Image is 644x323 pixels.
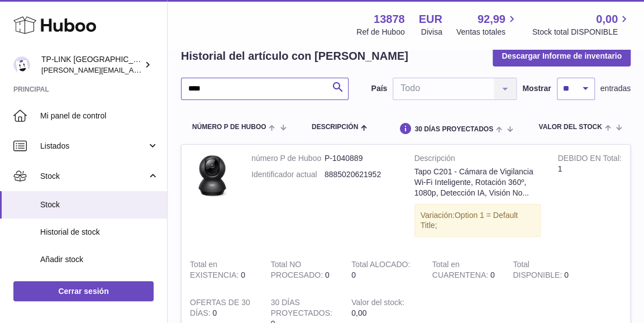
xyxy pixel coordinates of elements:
[504,251,585,289] td: 0
[414,153,541,167] strong: Descripción
[325,169,398,180] dd: 8885020621952
[40,254,159,265] span: Añadir stock
[271,260,325,282] strong: Total NO PROCESADO
[456,12,518,37] a: 92,99 Ventas totales
[190,298,250,320] strong: OFERTAS DE 30 DÍAS
[421,211,518,230] span: Option 1 = Default Title;
[419,12,442,27] strong: EUR
[374,12,405,27] strong: 13878
[263,251,344,289] td: 0
[192,123,266,131] span: número P de Huboo
[532,12,631,37] a: 0,00 Stock total DISPONIBLE
[40,199,159,210] span: Stock
[351,260,410,272] strong: Total ALOCADO
[40,141,147,151] span: Listados
[190,260,241,282] strong: Total en EXISTENCIA
[356,27,404,37] div: Ref de Huboo
[557,154,621,165] strong: DEBIDO EN Total
[371,83,387,94] label: País
[182,251,263,289] td: 0
[13,56,30,73] img: celia.yan@tp-link.com
[41,54,142,75] div: TP-LINK [GEOGRAPHIC_DATA], SOCIEDAD LIMITADA
[13,281,154,301] a: Cerrar sesión
[549,145,630,251] td: 1
[532,27,631,37] span: Stock total DISPONIBLE
[493,46,631,66] button: Descargar Informe de inventario
[538,123,602,131] span: Valor del stock
[312,123,358,131] span: Descripción
[351,308,366,317] span: 0,00
[600,83,631,94] span: entradas
[490,270,495,279] span: 0
[414,204,541,237] div: Variación:
[40,111,159,121] span: Mi panel de control
[596,12,618,27] span: 0,00
[40,171,147,182] span: Stock
[351,298,404,310] strong: Valor del stock
[271,298,332,320] strong: 30 DÍAS PROYECTADOS
[522,83,551,94] label: Mostrar
[513,260,564,282] strong: Total DISPONIBLE
[325,153,398,164] dd: P-1040889
[414,126,493,133] span: 30 DÍAS PROYECTADOS
[432,260,490,282] strong: Total en CUARENTENA
[40,227,159,237] span: Historial de stock
[414,167,541,198] div: Tapo C201 - Cámara de Vigilancia Wi-Fi Inteligente, Rotación 360º, 1080p, Detección IA, Visión No...
[251,153,325,164] dt: número P de Huboo
[251,169,325,180] dt: Identificador actual
[456,27,518,37] span: Ventas totales
[343,251,424,289] td: 0
[190,153,235,198] img: product image
[181,49,408,64] h2: Historial del artículo con [PERSON_NAME]
[421,27,442,37] div: Divisa
[478,12,505,27] span: 92,99
[41,65,224,74] span: [PERSON_NAME][EMAIL_ADDRESS][DOMAIN_NAME]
